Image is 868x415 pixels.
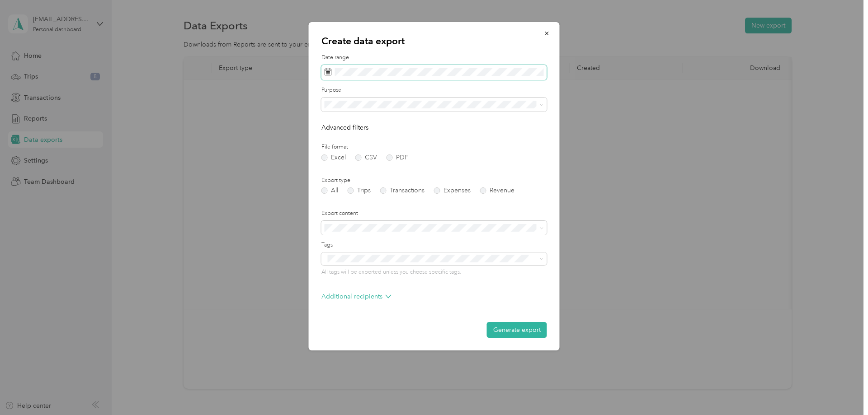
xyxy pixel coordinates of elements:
[355,154,377,161] label: CSV
[321,123,547,132] p: Advanced filters
[321,292,392,301] p: Additional recipients
[321,154,346,161] label: Excel
[321,54,547,62] label: Date range
[817,364,868,415] iframe: Everlance-gr Chat Button Frame
[321,35,547,47] p: Create data export
[480,187,514,194] label: Revenue
[380,187,425,194] label: Transactions
[321,268,547,276] p: All tags will be exported unless you choose specific tags.
[321,86,547,94] label: Purpose
[387,154,408,161] label: PDF
[321,187,338,194] label: All
[434,187,471,194] label: Expenses
[321,143,547,151] label: File format
[321,210,547,218] label: Export content
[321,241,547,249] label: Tags
[321,177,547,185] label: Export type
[487,322,547,338] button: Generate export
[348,187,371,194] label: Trips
